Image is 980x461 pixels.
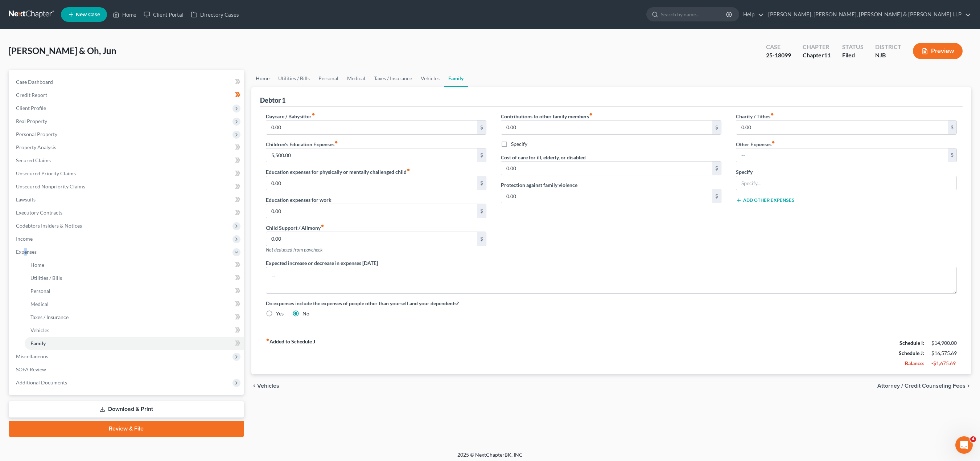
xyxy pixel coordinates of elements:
[16,196,36,203] span: Lawsuits
[16,79,53,85] span: Case Dashboard
[266,176,478,190] input: --
[16,366,46,372] span: SOFA Review
[370,70,416,87] a: Taxes / Insurance
[10,141,244,154] a: Property Analysis
[9,401,244,418] a: Download & Print
[444,70,468,87] a: Family
[842,51,864,60] div: Filed
[477,232,486,246] div: $
[16,183,85,189] span: Unsecured Nonpriority Claims
[501,189,713,203] input: --
[266,299,957,307] label: Do expenses include the expenses of people other than yourself and your dependents?
[736,197,795,203] button: Add Other Expenses
[10,76,244,89] a: Case Dashboard
[16,131,57,137] span: Personal Property
[30,314,69,320] span: Taxes / Insurance
[905,360,924,366] strong: Balance:
[407,168,410,172] i: fiber_manual_record
[260,96,285,105] div: Debtor 1
[334,140,338,144] i: fiber_manual_record
[25,285,244,298] a: Personal
[257,383,279,389] span: Vehicles
[899,350,924,356] strong: Schedule J:
[266,247,322,253] span: Not deducted from paycheck
[25,324,244,337] a: Vehicles
[736,168,753,176] label: Specify
[30,275,62,281] span: Utilities / Bills
[712,121,721,134] div: $
[266,204,478,218] input: --
[771,140,775,144] i: fiber_manual_record
[274,70,314,87] a: Utilities / Bills
[875,51,901,60] div: NJB
[477,121,486,134] div: $
[16,170,76,176] span: Unsecured Priority Claims
[965,383,971,389] i: chevron_right
[736,148,948,162] input: --
[266,148,478,162] input: --
[913,43,963,59] button: Preview
[931,350,957,357] div: $16,575.69
[766,43,791,51] div: Case
[16,92,47,98] span: Credit Report
[312,113,315,116] i: fiber_manual_record
[266,140,338,148] label: Children's Education Expenses
[266,196,332,204] label: Education expenses for work
[266,113,315,120] label: Daycare / Babysitter
[266,168,410,176] label: Education expenses for physically or mentally challenged child
[736,113,774,120] label: Charity / Tithes
[16,353,48,359] span: Miscellaneous
[10,206,244,219] a: Executory Contracts
[877,383,965,389] span: Attorney / Credit Counseling Fees
[266,121,478,134] input: --
[712,162,721,175] div: $
[16,379,67,385] span: Additional Documents
[501,113,593,120] label: Contributions to other family members
[736,121,948,134] input: --
[266,338,315,368] strong: Added to Schedule J
[501,162,713,175] input: --
[16,105,46,111] span: Client Profile
[16,223,82,229] span: Codebtors Insiders & Notices
[877,383,971,389] button: Attorney / Credit Counseling Fees chevron_right
[955,436,973,454] iframe: Intercom live chat
[30,262,44,268] span: Home
[30,340,46,346] span: Family
[589,113,593,116] i: fiber_manual_record
[251,70,274,87] a: Home
[477,148,486,162] div: $
[25,311,244,324] a: Taxes / Insurance
[824,52,831,58] span: 11
[970,436,976,442] span: 4
[766,51,791,60] div: 25-18099
[10,180,244,193] a: Unsecured Nonpriority Claims
[321,224,324,228] i: fiber_manual_record
[736,140,775,148] label: Other Expenses
[251,383,257,389] i: chevron_left
[948,121,956,134] div: $
[251,383,279,389] button: chevron_left Vehicles
[875,43,901,51] div: District
[9,45,116,56] span: [PERSON_NAME] & Oh, Jun
[25,337,244,350] a: Family
[187,8,243,21] a: Directory Cases
[948,148,956,162] div: $
[30,327,49,333] span: Vehicles
[477,204,486,218] div: $
[501,121,713,134] input: --
[803,51,831,60] div: Chapter
[30,301,49,307] span: Medical
[736,176,956,190] input: Specify...
[16,118,47,124] span: Real Property
[266,224,324,232] label: Child Support / Alimony
[109,8,140,21] a: Home
[16,249,37,255] span: Expenses
[25,298,244,311] a: Medical
[266,259,378,267] label: Expected increase or decrease in expenses [DATE]
[140,8,187,21] a: Client Portal
[477,176,486,190] div: $
[16,236,33,242] span: Income
[343,70,370,87] a: Medical
[416,70,444,87] a: Vehicles
[10,89,244,102] a: Credit Report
